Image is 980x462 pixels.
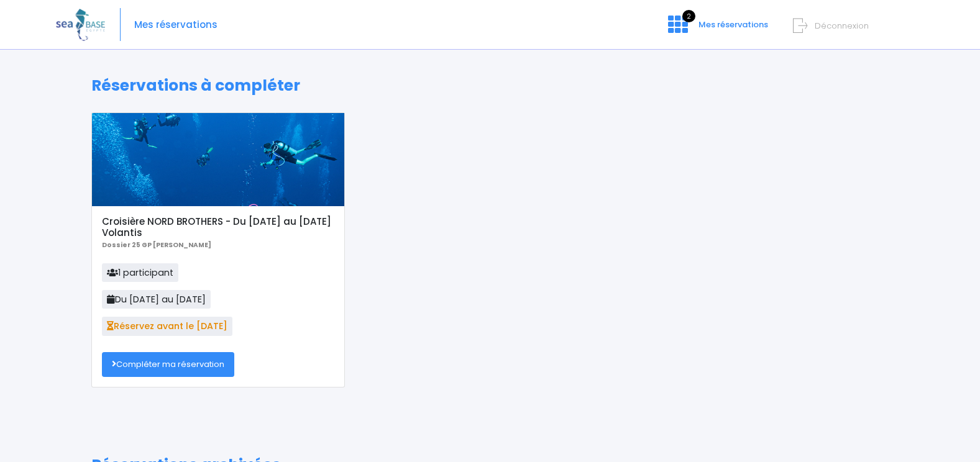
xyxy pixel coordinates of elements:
[815,20,869,32] span: Déconnexion
[102,317,232,335] span: Réservez avant le [DATE]
[102,240,211,250] b: Dossier 25 GP [PERSON_NAME]
[102,352,234,377] a: Compléter ma réservation
[102,290,211,309] span: Du [DATE] au [DATE]
[682,10,695,22] span: 2
[102,216,334,238] h5: Croisière NORD BROTHERS - Du [DATE] au [DATE] Volantis
[91,76,889,95] h1: Réservations à compléter
[698,19,768,30] span: Mes réservations
[658,23,776,35] a: 2 Mes réservations
[102,263,178,282] span: 1 participant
